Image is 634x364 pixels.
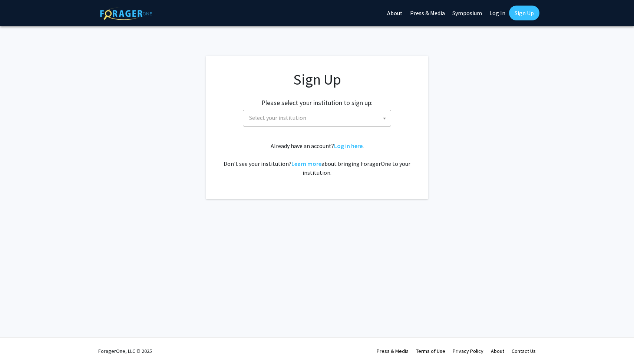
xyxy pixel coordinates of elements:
[512,348,536,354] a: Contact Us
[509,6,539,20] a: Sign Up
[221,141,413,177] div: Already have an account? . Don't see your institution? about bringing ForagerOne to your institut...
[100,7,152,20] img: ForagerOne Logo
[243,110,391,127] span: Select your institution
[249,114,306,121] span: Select your institution
[453,348,483,354] a: Privacy Policy
[246,110,391,125] span: Select your institution
[377,348,409,354] a: Press & Media
[291,160,321,167] a: Learn more about bringing ForagerOne to your institution
[261,99,373,107] h2: Please select your institution to sign up:
[221,70,413,88] h1: Sign Up
[98,338,152,364] div: ForagerOne, LLC © 2025
[491,348,504,354] a: About
[416,348,445,354] a: Terms of Use
[334,142,363,150] a: Log in here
